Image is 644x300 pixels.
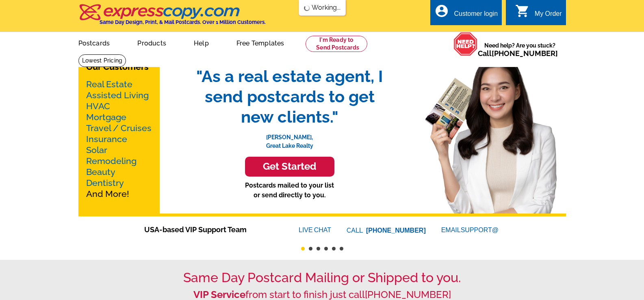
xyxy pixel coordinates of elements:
[86,79,152,199] p: And More!
[78,270,566,285] h1: Same Day Postcard Mailing or Shipped to you.
[86,167,115,177] a: Beauty
[255,161,324,173] h3: Get Started
[86,112,126,122] a: Mortgage
[86,178,124,188] a: Dentistry
[86,123,152,133] a: Travel / Cruises
[434,4,449,18] i: account_circle
[324,247,328,250] button: 4 of 6
[535,10,562,22] div: My Order
[304,5,310,11] img: loading...
[317,247,320,250] button: 3 of 6
[366,227,426,234] a: [PHONE_NUMBER]
[188,127,391,150] p: [PERSON_NAME], Great Lake Realty
[86,145,107,155] a: Solar
[188,181,391,200] p: Postcards mailed to your list or send directly to you.
[188,157,391,177] a: Get Started
[478,41,562,58] span: Need help? Are you stuck?
[453,32,478,56] img: help
[299,225,314,235] font: LIVE
[515,4,530,18] i: shopping_cart
[299,227,331,233] a: LIVECHAT
[100,19,266,25] h4: Same Day Design, Print, & Mail Postcards. Over 1 Million Customers.
[181,33,222,52] a: Help
[434,9,498,19] a: account_circle Customer login
[515,9,562,19] a: shopping_cart My Order
[441,227,500,233] a: EMAILSUPPORT@
[86,101,110,111] a: HVAC
[301,247,305,250] button: 1 of 6
[86,90,149,100] a: Assisted Living
[332,247,336,250] button: 5 of 6
[188,66,391,127] span: "As a real estate agent, I send postcards to get new clients."
[223,33,297,52] a: Free Templates
[144,224,274,235] span: USA-based VIP Support Team
[461,225,500,235] font: SUPPORT@
[492,49,558,58] a: [PHONE_NUMBER]
[124,33,179,52] a: Products
[86,156,137,166] a: Remodeling
[454,10,498,22] div: Customer login
[78,10,266,25] a: Same Day Design, Print, & Mail Postcards. Over 1 Million Customers.
[65,33,123,52] a: Postcards
[86,79,132,89] a: Real Estate
[340,247,343,250] button: 6 of 6
[86,134,127,144] a: Insurance
[309,247,312,250] button: 2 of 6
[478,49,558,58] span: Call
[347,226,364,235] font: CALL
